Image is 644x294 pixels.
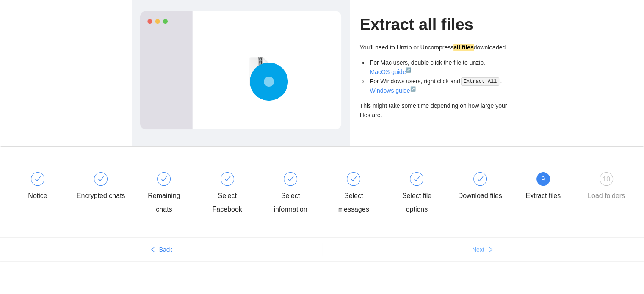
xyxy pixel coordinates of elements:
[488,247,494,253] span: right
[77,189,125,203] div: Encrypted chats
[458,189,502,203] div: Download files
[603,176,610,183] span: 10
[160,176,167,182] span: check
[159,245,172,254] span: Back
[472,245,484,254] span: Next
[588,189,625,203] div: Load folders
[139,172,202,216] div: Remaining chats
[13,172,76,203] div: Notice
[28,189,47,203] div: Notice
[360,43,513,52] div: You'll need to Unzip or Uncompress downloaded.
[582,172,631,203] div: 10Load folders
[350,176,357,182] span: check
[456,172,519,203] div: Download files
[370,87,416,94] a: Windows guide↗
[266,172,329,216] div: Select information
[360,15,513,35] h1: Extract all files
[150,247,156,253] span: left
[287,176,294,182] span: check
[368,58,513,77] li: For Mac users, double click the file to unzip.
[34,176,41,182] span: check
[203,172,266,216] div: Select Facebook
[76,172,139,203] div: Encrypted chats
[266,189,315,216] div: Select information
[329,189,378,216] div: Select messages
[360,101,513,120] div: This might take some time depending on how large your files are.
[406,67,411,72] sup: ↗
[97,176,104,182] span: check
[224,176,231,182] span: check
[461,77,499,86] code: Extract All
[392,172,455,216] div: Select file options
[329,172,392,216] div: Select messages
[525,189,561,203] div: Extract files
[519,172,582,203] div: 9Extract files
[203,189,252,216] div: Select Facebook
[370,69,412,75] a: MacOS guide↗
[368,77,513,96] li: For Windows users, right click and .
[392,189,441,216] div: Select file options
[139,189,188,216] div: Remaining chats
[477,176,484,182] span: check
[410,86,415,91] sup: ↗
[322,243,644,256] button: Nextright
[453,44,473,51] strong: all files
[541,176,545,183] span: 9
[413,176,420,182] span: check
[0,243,322,256] button: leftBack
